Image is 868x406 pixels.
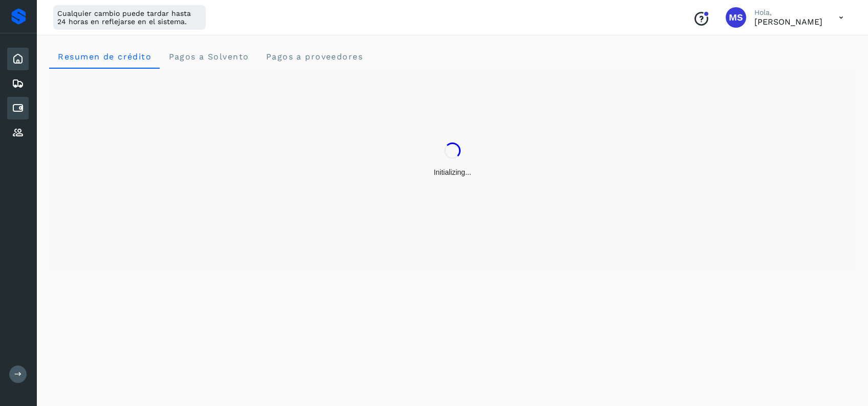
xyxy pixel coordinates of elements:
[7,121,29,144] div: Proveedores
[168,52,249,62] span: Pagos a Solvento
[754,8,822,17] p: Hola,
[57,52,151,62] span: Resumen de crédito
[7,72,29,95] div: Embarques
[754,17,822,27] p: Mariana Salazar
[7,97,29,119] div: Cuentas por pagar
[53,5,206,30] div: Cualquier cambio puede tardar hasta 24 horas en reflejarse en el sistema.
[265,52,363,62] span: Pagos a proveedores
[7,48,29,70] div: Inicio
